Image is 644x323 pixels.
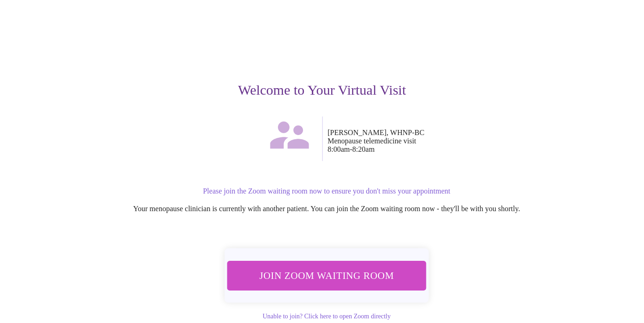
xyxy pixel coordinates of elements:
span: Join Zoom Waiting Room [237,267,416,284]
p: Your menopause clinician is currently with another patient. You can join the Zoom waiting room no... [45,205,608,213]
h3: Welcome to Your Virtual Visit [36,82,608,98]
p: [PERSON_NAME], WHNP-BC Menopause telemedicine visit 8:00am - 8:20am [328,129,608,154]
button: Join Zoom Waiting Room [224,260,429,291]
a: Unable to join? Click here to open Zoom directly [263,313,391,320]
p: Please join the Zoom waiting room now to ensure you don't miss your appointment [45,187,608,195]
